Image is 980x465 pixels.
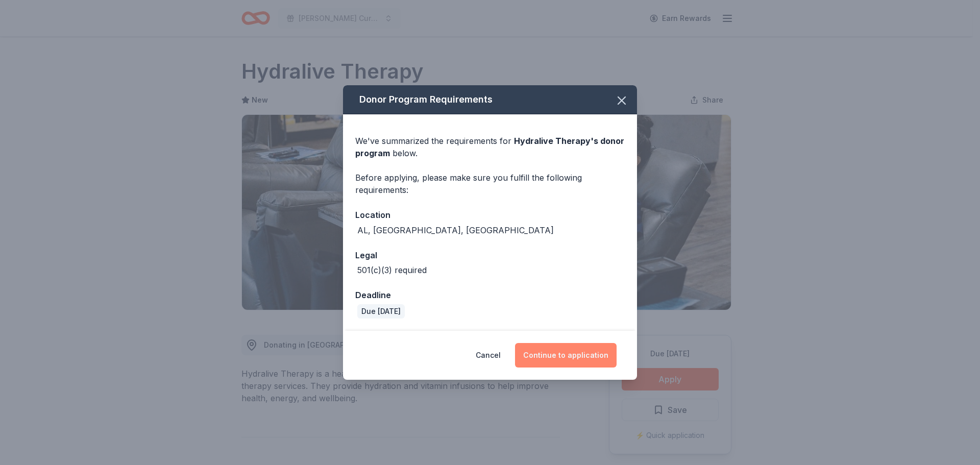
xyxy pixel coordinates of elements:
[515,343,617,368] button: Continue to application
[355,135,625,159] div: We've summarized the requirements for below.
[355,249,625,262] div: Legal
[343,85,637,114] div: Donor Program Requirements
[476,343,501,368] button: Cancel
[357,264,427,276] div: 501(c)(3) required
[355,288,625,302] div: Deadline
[357,224,554,236] div: AL, [GEOGRAPHIC_DATA], [GEOGRAPHIC_DATA]
[355,172,625,196] div: Before applying, please make sure you fulfill the following requirements:
[357,304,405,319] div: Due [DATE]
[355,208,625,222] div: Location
